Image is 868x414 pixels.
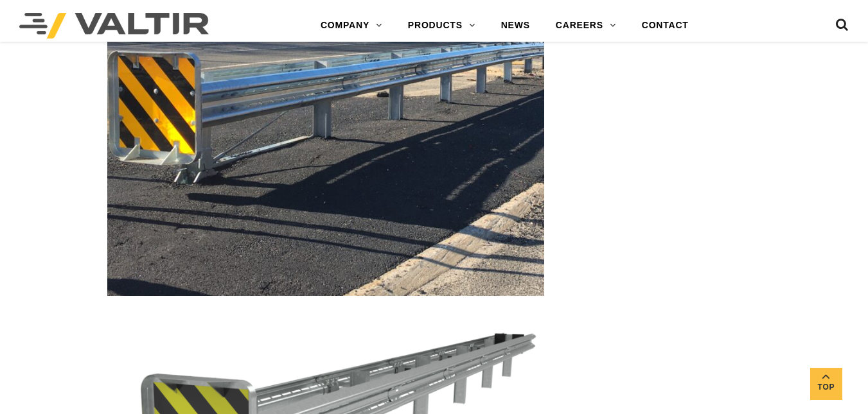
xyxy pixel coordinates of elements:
[488,13,543,39] a: NEWS
[543,13,629,39] a: CAREERS
[395,13,488,39] a: PRODUCTS
[810,381,842,395] span: Top
[629,13,702,39] a: CONTACT
[19,13,209,39] img: Valtir
[810,368,842,400] a: Top
[308,13,395,39] a: COMPANY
